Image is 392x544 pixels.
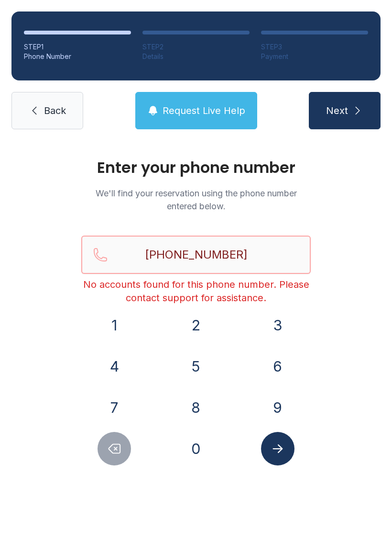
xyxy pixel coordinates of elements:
span: Back [44,104,66,117]
button: 8 [179,391,213,424]
div: Details [142,52,250,61]
button: 0 [179,432,213,465]
input: Reservation phone number [81,236,311,274]
button: Submit lookup form [261,432,294,465]
button: 3 [261,308,294,342]
div: STEP 3 [261,42,368,52]
span: Request Live Help [163,104,245,117]
h1: Enter your phone number [81,160,311,175]
div: STEP 2 [142,42,250,52]
button: Delete number [98,432,131,465]
div: Payment [261,52,368,61]
div: No accounts found for this phone number. Please contact support for assistance. [81,278,311,305]
button: 9 [261,391,294,424]
button: 2 [179,308,213,342]
button: 7 [98,391,131,424]
button: 5 [179,350,213,383]
div: STEP 1 [24,42,131,52]
span: Next [326,104,348,117]
button: 6 [261,350,294,383]
button: 1 [98,308,131,342]
button: 4 [98,350,131,383]
div: Phone Number [24,52,131,61]
p: We'll find your reservation using the phone number entered below. [81,187,311,213]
